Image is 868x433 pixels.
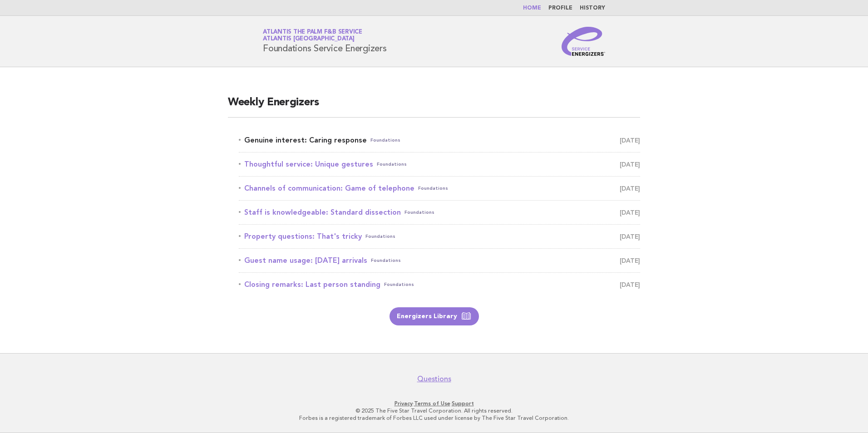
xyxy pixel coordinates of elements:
[620,254,640,267] span: [DATE]
[365,230,395,243] span: Foundations
[620,230,640,243] span: [DATE]
[239,278,640,291] a: Closing remarks: Last person standingFoundations [DATE]
[562,27,605,56] img: Service Energizers
[620,134,640,147] span: [DATE]
[390,307,479,325] a: Energizers Library
[371,254,401,267] span: Foundations
[523,5,541,11] a: Home
[239,230,640,243] a: Property questions: That's trickyFoundations [DATE]
[239,254,640,267] a: Guest name usage: [DATE] arrivalsFoundations [DATE]
[370,134,400,147] span: Foundations
[418,182,448,195] span: Foundations
[417,374,451,384] a: Questions
[620,206,640,219] span: [DATE]
[414,400,450,407] a: Terms of Use
[156,407,712,414] p: © 2025 The Five Star Travel Corporation. All rights reserved.
[395,400,413,407] a: Privacy
[156,400,712,407] p: · ·
[239,134,640,147] a: Genuine interest: Caring responseFoundations [DATE]
[156,414,712,422] p: Forbes is a registered trademark of Forbes LLC used under license by The Five Star Travel Corpora...
[452,400,474,407] a: Support
[377,158,407,171] span: Foundations
[228,95,640,118] h2: Weekly Energizers
[263,36,355,42] span: Atlantis [GEOGRAPHIC_DATA]
[548,5,572,11] a: Profile
[404,206,434,219] span: Foundations
[580,5,605,11] a: History
[620,278,640,291] span: [DATE]
[263,29,362,42] a: Atlantis the Palm F&B ServiceAtlantis [GEOGRAPHIC_DATA]
[239,206,640,219] a: Staff is knowledgeable: Standard dissectionFoundations [DATE]
[620,182,640,195] span: [DATE]
[384,278,414,291] span: Foundations
[239,182,640,195] a: Channels of communication: Game of telephoneFoundations [DATE]
[263,30,387,53] h1: Foundations Service Energizers
[620,158,640,171] span: [DATE]
[239,158,640,171] a: Thoughtful service: Unique gesturesFoundations [DATE]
